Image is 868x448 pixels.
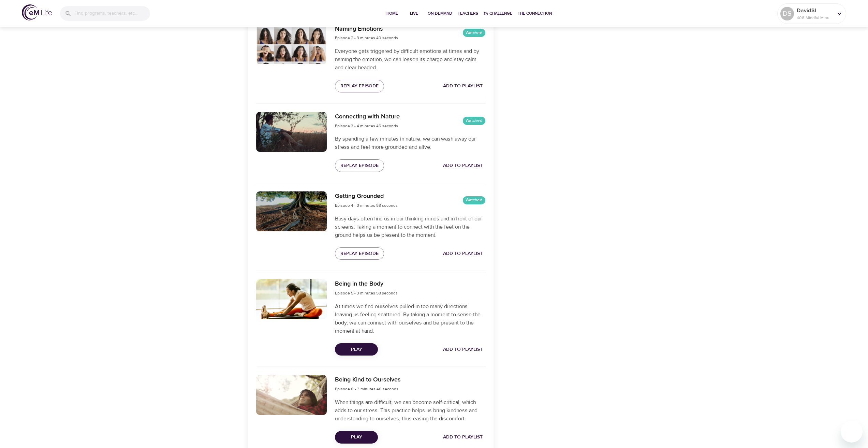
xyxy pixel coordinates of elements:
[443,345,483,354] span: Add to Playlist
[518,10,552,17] span: The Connection
[797,15,833,21] p: 406 Mindful Minutes
[463,117,485,124] span: Watched
[335,112,400,122] h6: Connecting with Nature
[443,433,483,442] span: Add to Playlist
[440,343,485,356] button: Add to Playlist
[841,421,863,443] iframe: Button to launch messaging window
[335,203,398,208] span: Episode 4 - 3 minutes 58 seconds
[340,249,379,258] span: Replay Episode
[335,247,384,260] button: Replay Episode
[335,431,378,444] button: Play
[340,161,379,170] span: Replay Episode
[443,161,483,170] span: Add to Playlist
[335,290,398,296] span: Episode 5 - 3 minutes 58 seconds
[458,10,478,17] span: Teachers
[335,159,384,172] button: Replay Episode
[335,398,485,423] p: When things are difficult, we can become self-critical, which adds to our stress. This practice h...
[384,10,400,17] span: Home
[335,135,485,151] p: By spending a few minutes in nature, we can wash away our stress and feel more grounded and alive.
[340,433,372,442] span: Play
[335,302,485,335] p: At times we find ourselves pulled in too many directions leaving us feeling scattered. By taking ...
[335,343,378,356] button: Play
[74,6,150,21] input: Find programs, teachers, etc...
[22,4,52,20] img: logo
[484,10,512,17] span: 1% Challenge
[443,249,483,258] span: Add to Playlist
[406,10,422,17] span: Live
[335,279,398,289] h6: Being in the Body
[780,7,794,20] div: DS
[463,30,485,36] span: Watched
[335,386,398,392] span: Episode 6 - 3 minutes 46 seconds
[335,375,401,385] h6: Being Kind to Ourselves
[443,82,483,90] span: Add to Playlist
[440,80,485,92] button: Add to Playlist
[440,247,485,260] button: Add to Playlist
[335,24,398,34] h6: Naming Emotions
[440,431,485,444] button: Add to Playlist
[335,47,485,72] p: Everyone gets triggered by difficult emotions at times and by naming the emotion, we can lessen i...
[335,123,398,129] span: Episode 3 - 4 minutes 46 seconds
[463,197,485,203] span: Watched
[340,345,372,354] span: Play
[335,191,398,201] h6: Getting Grounded
[428,10,452,17] span: On-Demand
[335,215,485,239] p: Busy days often find us in our thinking minds and in front of our screens. Taking a moment to con...
[340,82,379,90] span: Replay Episode
[797,6,833,15] p: DavidSl
[335,35,398,41] span: Episode 2 - 3 minutes 40 seconds
[335,80,384,92] button: Replay Episode
[440,159,485,172] button: Add to Playlist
